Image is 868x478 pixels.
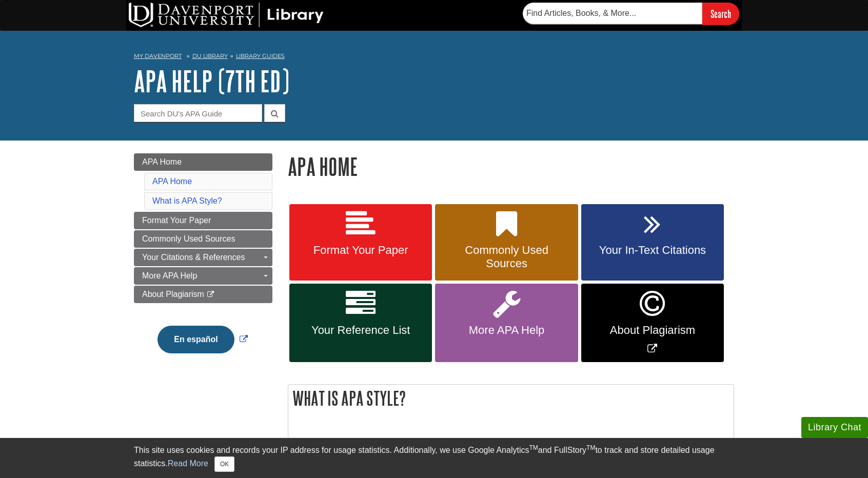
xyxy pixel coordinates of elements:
a: About Plagiarism [134,286,272,303]
button: En español [157,326,234,353]
input: Search DU's APA Guide [134,104,262,122]
span: More APA Help [443,324,570,337]
a: Link opens in new window [155,335,250,344]
span: Your In-Text Citations [589,244,716,257]
span: More APA Help [142,271,197,280]
input: Find Articles, Books, & More... [523,3,702,24]
span: About Plagiarism [142,290,204,298]
span: Format Your Paper [142,216,211,225]
button: Library Chat [801,417,868,438]
button: Close [214,456,234,472]
span: APA Home [142,157,182,166]
a: Commonly Used Sources [134,230,272,248]
a: Library Guides [236,52,285,59]
a: Read More [168,459,208,468]
a: APA Help (7th Ed) [134,65,289,97]
span: Format Your Paper [297,244,424,257]
a: Format Your Paper [134,212,272,229]
a: Your Reference List [289,284,432,362]
a: More APA Help [435,284,578,362]
div: This site uses cookies and records your IP address for usage statistics. Additionally, we use Goo... [134,444,734,472]
span: Commonly Used Sources [142,234,235,243]
a: What is APA Style? [152,196,222,205]
a: Format Your Paper [289,204,432,281]
h2: What is APA Style? [288,385,734,412]
div: Guide Page Menu [134,153,272,371]
a: APA Home [152,177,192,186]
a: More APA Help [134,267,272,285]
a: Your Citations & References [134,249,272,266]
a: Your In-Text Citations [581,204,724,281]
a: Link opens in new window [581,284,724,362]
a: My Davenport [134,52,182,61]
img: DU Library [129,3,324,27]
form: Searches DU Library's articles, books, and more [523,3,739,25]
input: Search [702,3,739,25]
nav: breadcrumb [134,49,734,66]
span: Commonly Used Sources [443,244,570,270]
a: Commonly Used Sources [435,204,578,281]
sup: TM [586,444,595,451]
i: This link opens in a new window [206,291,215,298]
span: Your Reference List [297,324,424,337]
span: About Plagiarism [589,324,716,337]
span: Your Citations & References [142,253,245,262]
sup: TM [529,444,538,451]
h1: APA Home [288,153,734,180]
a: APA Home [134,153,272,171]
a: DU Library [192,52,228,59]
